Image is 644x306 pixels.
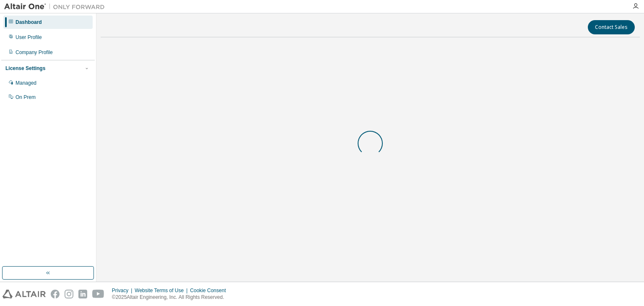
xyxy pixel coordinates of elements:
[16,94,36,101] div: On Prem
[4,3,109,11] img: Altair One
[5,65,45,72] div: License Settings
[112,294,231,301] p: © 2025 Altair Engineering, Inc. All Rights Reserved.
[16,19,42,26] div: Dashboard
[78,290,87,298] img: linkedin.svg
[112,287,135,294] div: Privacy
[135,287,190,294] div: Website Terms of Use
[3,290,46,298] img: altair_logo.svg
[588,20,635,34] button: Contact Sales
[51,290,60,298] img: facebook.svg
[190,287,231,294] div: Cookie Consent
[16,80,36,86] div: Managed
[92,290,104,298] img: youtube.svg
[65,290,73,298] img: instagram.svg
[16,34,42,41] div: User Profile
[16,49,53,56] div: Company Profile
